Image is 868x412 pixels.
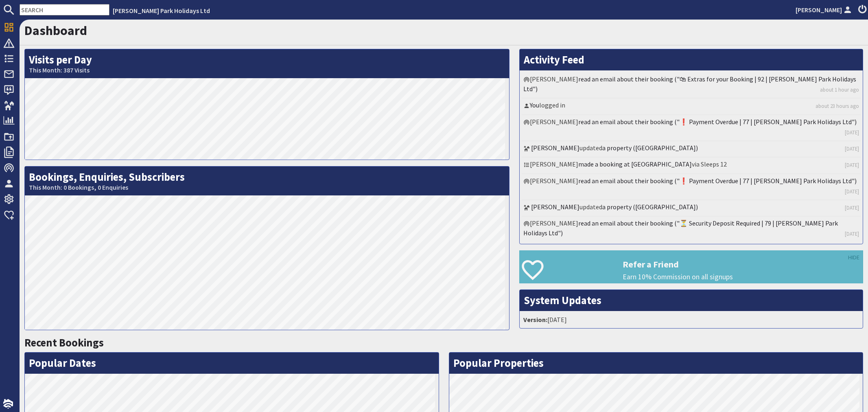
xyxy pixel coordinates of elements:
a: about 1 hour ago [820,86,859,94]
a: [PERSON_NAME] [531,144,579,152]
a: [PERSON_NAME] [796,5,853,15]
img: staytech_i_w-64f4e8e9ee0a9c174fd5317b4b171b261742d2d393467e5bdba4413f4f884c10.svg [3,399,13,409]
li: [PERSON_NAME] via Sleeps 12 [522,158,861,174]
a: [PERSON_NAME] Park Holidays Ltd [113,7,210,15]
a: [DATE] [845,145,859,153]
a: a property ([GEOGRAPHIC_DATA]) [602,203,698,211]
h3: Refer a Friend [623,259,863,270]
a: Dashboard [24,22,87,39]
li: updated [522,200,861,217]
a: made a booking at [GEOGRAPHIC_DATA] [578,160,692,168]
small: This Month: 0 Bookings, 0 Enquiries [29,184,505,191]
a: HIDE [848,253,859,262]
a: System Updates [524,294,601,307]
a: Recent Bookings [24,336,104,349]
li: logged in [522,99,861,115]
a: You [530,101,539,109]
a: [DATE] [845,188,859,195]
h2: Popular Properties [449,353,863,374]
a: Activity Feed [524,53,584,66]
li: [DATE] [522,313,861,326]
a: [DATE] [845,129,859,136]
li: [PERSON_NAME] [522,217,861,242]
a: a property ([GEOGRAPHIC_DATA]) [602,144,698,152]
a: [DATE] [845,204,859,212]
p: Earn 10% Commission on all signups [623,272,863,282]
h2: Popular Dates [25,353,439,374]
a: about 23 hours ago [816,102,859,110]
a: read an email about their booking ("🛍 Extras for your Booking | 92 | [PERSON_NAME] Park Holidays ... [523,75,856,93]
a: read an email about their booking ("❗ Payment Overdue | 77 | [PERSON_NAME] Park Holidays Ltd") [578,118,857,126]
li: [PERSON_NAME] [522,115,861,141]
a: Refer a Friend Earn 10% Commission on all signups [519,250,863,283]
small: This Month: 387 Visits [29,66,505,74]
a: read an email about their booking ("❗ Payment Overdue | 77 | [PERSON_NAME] Park Holidays Ltd") [578,177,857,185]
strong: Version: [523,316,547,324]
input: SEARCH [20,4,109,15]
li: [PERSON_NAME] [522,174,861,200]
a: read an email about their booking ("⏳ Security Deposit Required | 79 | [PERSON_NAME] Park Holiday... [523,219,838,237]
a: [DATE] [845,161,859,169]
h2: Bookings, Enquiries, Subscribers [25,167,509,195]
h2: Visits per Day [25,49,509,78]
a: [PERSON_NAME] [531,203,579,211]
li: [PERSON_NAME] [522,72,861,99]
li: updated [522,141,861,158]
a: [DATE] [845,230,859,238]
